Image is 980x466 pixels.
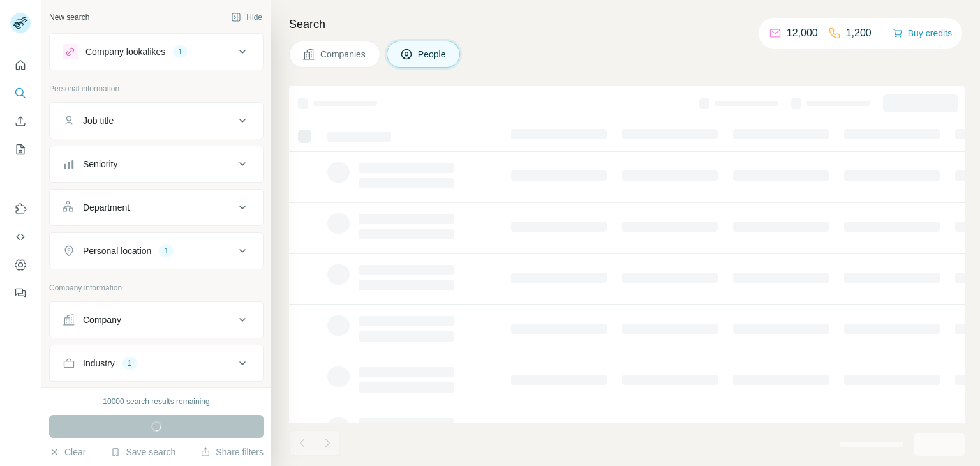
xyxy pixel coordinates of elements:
[83,313,121,326] div: Company
[83,158,117,170] div: Seniority
[10,138,31,161] button: My lists
[10,282,31,304] button: Feedback
[50,192,263,223] button: Department
[49,11,89,23] div: New search
[10,110,31,133] button: Enrich CSV
[10,253,31,276] button: Dashboard
[787,26,818,41] p: 12,000
[85,45,165,58] div: Company lookalikes
[49,282,264,294] p: Company information
[200,446,264,458] button: Share filters
[846,26,872,41] p: 1,200
[10,82,31,105] button: Search
[10,54,31,77] button: Quick start
[122,357,137,369] div: 1
[83,357,115,370] div: Industry
[49,83,264,94] p: Personal information
[50,149,263,179] button: Seniority
[83,244,151,257] div: Personal location
[222,8,271,27] button: Hide
[50,36,263,67] button: Company lookalikes1
[320,48,367,61] span: Companies
[50,236,263,266] button: Personal location1
[10,197,31,220] button: Use Surfe on LinkedIn
[50,348,263,379] button: Industry1
[10,225,31,248] button: Use Surfe API
[289,15,965,33] h4: Search
[103,396,209,407] div: 10000 search results remaining
[110,446,175,458] button: Save search
[173,46,188,57] div: 1
[83,201,130,214] div: Department
[893,24,952,42] button: Buy credits
[418,48,447,61] span: People
[49,446,85,458] button: Clear
[159,245,174,257] div: 1
[83,114,114,127] div: Job title
[50,304,263,335] button: Company
[50,105,263,136] button: Job title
